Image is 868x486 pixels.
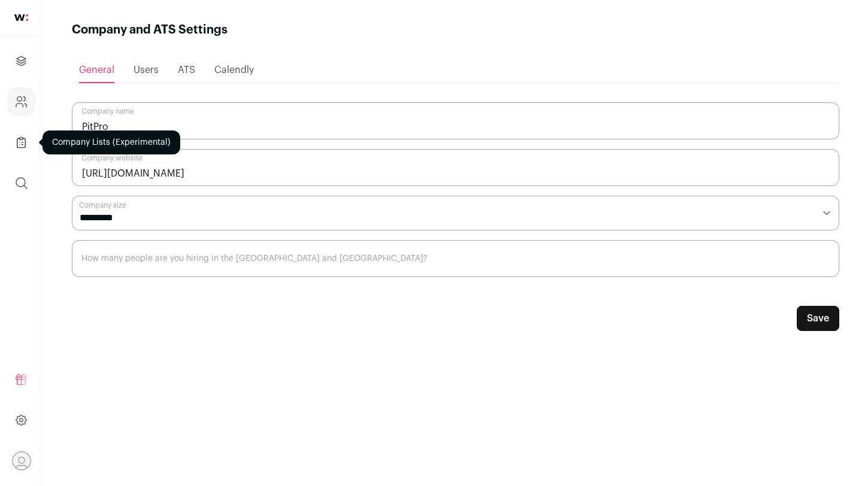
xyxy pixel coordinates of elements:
[14,14,28,21] img: wellfound-shorthand-0d5821cbd27db2630d0214b213865d53afaa358527fdda9d0ea32b1df1b89c2c.svg
[72,149,839,186] input: Company website
[7,47,35,75] a: Projects
[72,102,839,139] input: Company name
[178,58,195,82] a: ATS
[214,58,254,82] a: Calendly
[79,65,114,75] span: General
[72,240,839,277] input: How many people are you hiring in the US and Canada?
[7,128,35,157] a: Company Lists
[797,306,839,331] button: Save
[133,58,159,82] a: Users
[12,451,31,470] button: Open dropdown
[43,130,180,154] div: Company Lists (Experimental)
[72,22,227,38] h1: Company and ATS Settings
[133,65,159,75] span: Users
[214,65,254,75] span: Calendly
[178,65,195,75] span: ATS
[7,87,35,116] a: Company and ATS Settings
